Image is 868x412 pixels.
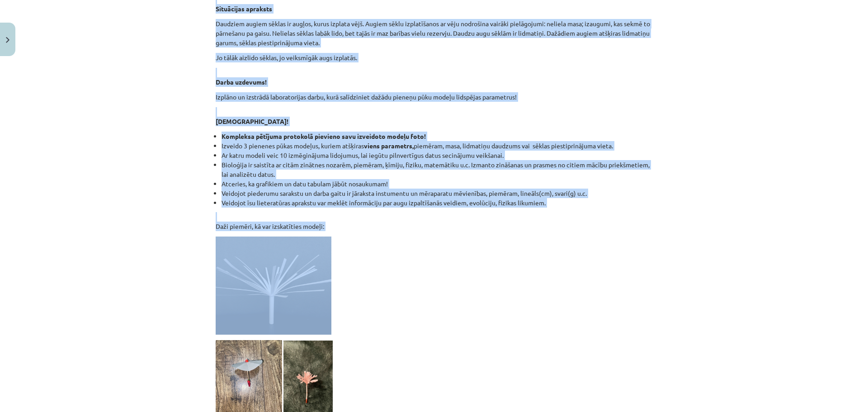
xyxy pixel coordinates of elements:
p: Izplāno un izstrādā laboratorijas darbu, kurā salīdziniet dažādu pieneņu pūku modeļu lidspējas pa... [216,92,652,102]
b: [DEMOGRAPHIC_DATA]! [216,117,288,125]
strong: Situācijas apraksts [216,5,272,13]
li: Veidojot piederumu sarakstu un darba gaitu ir jāraksta instumentu un mēraparatu mēvienības, piemē... [222,189,652,198]
p: Daži piemēri, kā var izskatīties modeļi: [216,212,652,231]
b: Darba uzdevums! [216,78,267,86]
img: icon-close-lesson-0947bae3869378f0d4975bcd49f059093ad1ed9edebbc8119c70593378902aed.svg [6,37,9,43]
li: Atceries, ka grafikiem un datu tabulam jābūt nosaukumam! [222,179,652,189]
b: viens parametrs, [364,142,414,150]
li: Izveido 3 pienenes pūkas modeļus, kuriem atšķiras piemēram, masa, lidmatiņu daudzums vai sēklas p... [222,141,652,151]
p: Daudziem augiem sēklas ir augļos, kurus izplata vējš. Augiem sēklu izplatīšanos ar vēju nodrošina... [216,19,652,47]
b: Kompleksa pētījuma protokolā pievieno savu izveidoto modeļu foto! [222,132,426,140]
p: Jo tālāk aizlido sēklas, jo veiksmīgāk augs izplatās. [216,53,652,62]
li: Veidojot īsu lieteratūras aprakstu var meklēt informāciju par augu izpaltīšanās veidiem, evolūcij... [222,198,652,208]
li: Bioloģija ir saistīta ar citām zinātnes nozarēm, piemēram, ķīmiju, fiziku, matemātiku u.c. Izmant... [222,160,652,179]
li: Ar katru modeli veic 10 izmēginājuma lidojumus, lai iegūtu pilnvertīgus datus secinājumu veikšanai. [222,151,652,160]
